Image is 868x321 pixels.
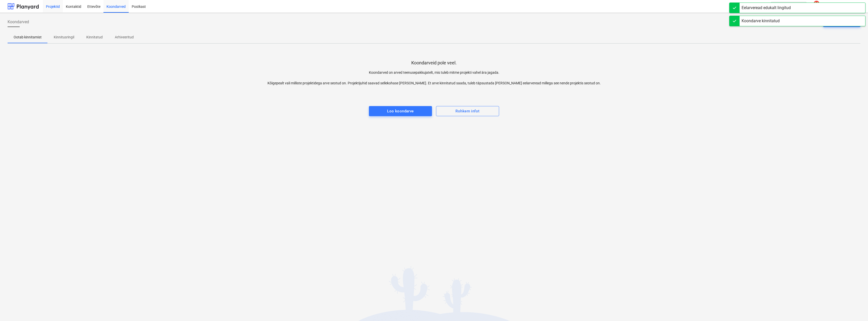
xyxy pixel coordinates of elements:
[387,108,414,114] div: Loo koondarve
[54,35,74,40] p: Kinnitusringil
[8,19,29,25] span: Koondarved
[221,70,647,86] p: Koondarved on arved teenusepakkujatelt, mis tuleb mitme projekti vahel ära jagada. Kõigepealt val...
[742,5,791,11] div: Eelarveread edukalt lingitud
[742,18,780,24] div: Koondarve kinnitatud
[436,106,499,116] button: Rohkem infot
[115,35,134,40] p: Arhiveeritud
[411,60,457,66] p: Koondarveid pole veel.
[14,35,42,40] p: Ootab kinnitamist
[843,297,868,321] iframe: Chat Widget
[369,106,432,116] button: Loo koondarve
[843,297,868,321] div: Vestlusvidin
[455,108,479,114] div: Rohkem infot
[86,35,103,40] p: Kinnitatud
